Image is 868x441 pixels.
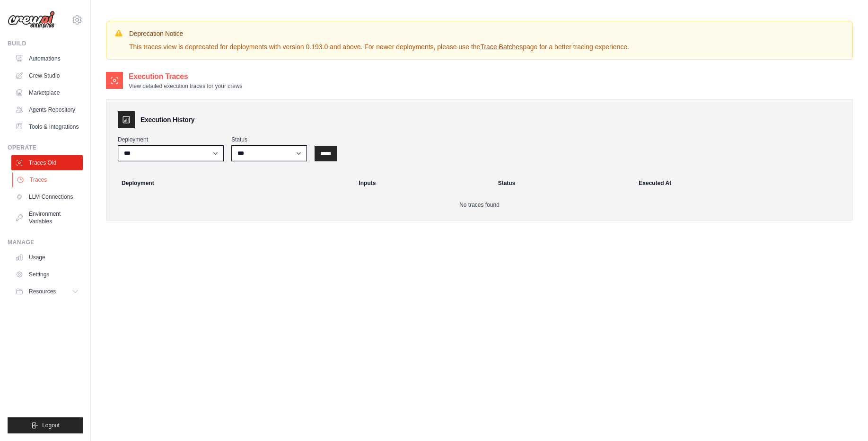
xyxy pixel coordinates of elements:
div: Operate [8,144,83,151]
p: No traces found [118,201,841,209]
label: Deployment [118,136,224,143]
h3: Deprecation Notice [129,29,629,38]
button: Resources [11,284,83,299]
h2: Execution Traces [129,71,243,82]
th: Deployment [110,173,353,194]
a: Settings [11,267,83,282]
p: This traces view is deprecated for deployments with version 0.193.0 and above. For newer deployme... [129,42,629,52]
span: Logout [42,422,60,429]
th: Inputs [353,173,492,194]
a: Traces Old [11,155,83,170]
a: Agents Repository [11,102,83,117]
img: Logo [8,11,55,29]
th: Executed At [633,173,849,194]
a: Environment Variables [11,206,83,229]
a: Crew Studio [11,68,83,83]
a: LLM Connections [11,189,83,204]
button: Logout [8,417,83,433]
h3: Execution History [140,115,194,124]
a: Traces [12,172,84,187]
a: Tools & Integrations [11,119,83,134]
a: Marketplace [11,85,83,100]
span: Resources [29,288,56,295]
a: Automations [11,51,83,66]
a: Usage [11,250,83,265]
p: View detailed execution traces for your crews [129,82,243,90]
div: Build [8,40,83,47]
th: Status [492,173,633,194]
a: Trace Batches [480,43,523,51]
label: Status [231,136,307,143]
div: Manage [8,238,83,246]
